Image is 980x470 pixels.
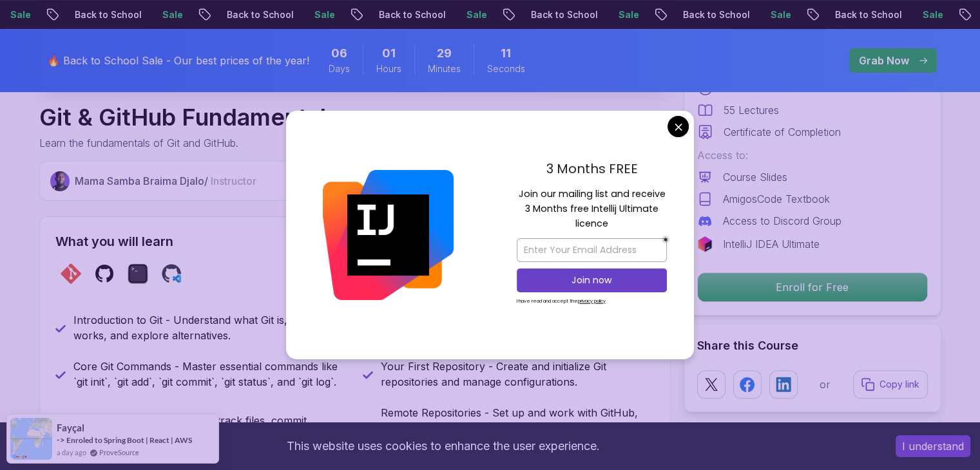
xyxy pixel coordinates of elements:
button: Copy link [853,370,928,399]
p: Learn the fundamentals of Git and GitHub. [39,135,338,151]
p: Back to School [216,8,304,21]
p: Certificate of Completion [724,124,841,140]
p: Back to School [521,8,608,21]
img: codespaces logo [161,263,182,284]
p: or [820,377,831,392]
a: ProveSource [99,447,139,458]
p: Back to School [673,8,760,21]
p: Copy link [879,378,919,391]
img: github logo [94,263,115,284]
p: Back to School [825,8,912,21]
span: Instructor [211,174,256,187]
p: Back to School [64,8,152,21]
p: 55 Lectures [724,102,779,118]
img: git logo [61,263,81,284]
img: provesource social proof notification image [10,418,52,460]
h1: Git & GitHub Fundamentals [39,104,338,130]
span: Hours [376,62,401,75]
p: Enroll for Free [698,273,927,301]
p: Mama Samba Braima Djalo / [75,173,256,189]
button: Enroll for Free [697,272,928,302]
p: Sale [152,8,193,21]
span: Days [329,62,350,75]
p: Grab Now [859,53,909,68]
p: Sale [456,8,497,21]
span: 29 Minutes [437,44,452,62]
p: Your First Repository - Create and initialize Git repositories and manage configurations. [381,359,655,390]
p: Tracking Changes - Learn to track files, commit changes, and visualize differences with `git diff`. [73,413,347,444]
p: Back to School [369,8,456,21]
span: 1 Hours [382,44,396,62]
p: AmigosCode Textbook [723,191,830,207]
p: Sale [760,8,802,21]
span: Seconds [487,62,525,75]
span: 6 Days [331,44,347,62]
img: jetbrains logo [697,236,713,252]
p: Access to Discord Group [723,213,841,229]
span: Fayçal [57,422,84,433]
h2: Share this Course [697,337,928,355]
p: Introduction to Git - Understand what Git is, how it works, and explore alternatives. [73,312,347,343]
button: Accept cookies [896,435,970,457]
p: Core Git Commands - Master essential commands like `git init`, `git add`, `git commit`, `git stat... [73,359,347,390]
p: Sale [304,8,345,21]
p: IntelliJ IDEA Ultimate [723,236,820,252]
span: a day ago [57,447,86,458]
a: Enroled to Spring Boot | React | AWS [66,435,192,445]
span: 11 Seconds [501,44,511,62]
img: Nelson Djalo [50,171,70,191]
p: Remote Repositories - Set up and work with GitHub, configure SSH keys, and push code to remote re... [381,405,655,451]
p: Access to: [697,147,928,163]
p: Course Slides [723,169,787,185]
p: Sale [608,8,649,21]
span: -> [57,435,65,445]
h2: What you will learn [55,232,655,250]
div: This website uses cookies to enhance the user experience. [10,432,876,460]
img: terminal logo [128,263,148,284]
span: Minutes [428,62,461,75]
p: Sale [912,8,954,21]
p: 🔥 Back to School Sale - Our best prices of the year! [47,53,309,68]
